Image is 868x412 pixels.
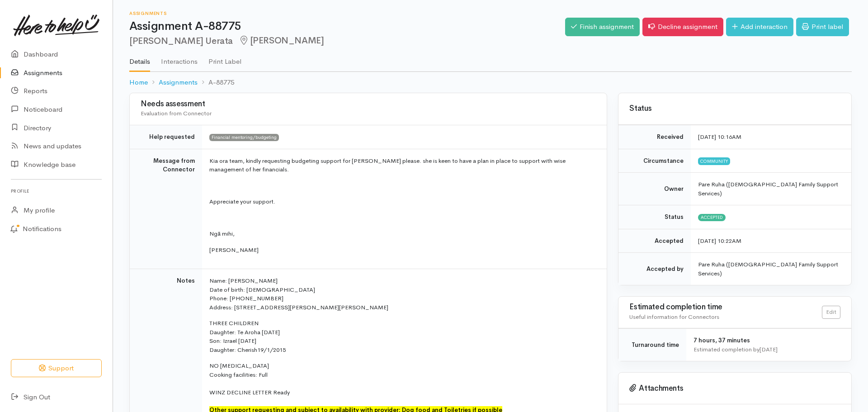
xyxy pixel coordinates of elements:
[198,77,234,88] li: A-88775
[698,180,838,197] span: Pare Ruha ([DEMOGRAPHIC_DATA] Family Support Services)
[161,46,198,71] a: Interactions
[130,149,202,269] td: Message from Connector
[629,104,840,113] h3: Status
[642,18,723,36] a: Decline assignment
[141,109,212,117] span: Evaluation from Connector
[565,18,640,36] a: Finish assignment
[618,205,691,229] td: Status
[822,306,840,319] a: Edit
[159,77,198,88] a: Assignments
[759,346,778,353] time: [DATE]
[129,36,565,46] h2: [PERSON_NAME] Uerata
[618,329,686,361] td: Turnaround time
[618,173,691,205] td: Owner
[796,18,849,36] a: Print label
[238,35,324,46] span: [PERSON_NAME]
[209,134,279,141] span: Financial mentoring/budgeting
[129,11,565,16] h6: Assignments
[698,157,730,165] span: Community
[618,125,691,149] td: Received
[698,133,741,141] time: [DATE] 10:16AM
[129,46,150,72] a: Details
[141,100,596,109] h3: Needs assessment
[129,77,148,88] a: Home
[129,20,565,33] h1: Assignment A-88775
[11,359,102,378] button: Support
[629,313,719,321] span: Useful information for Connectors
[11,185,102,197] h6: Profile
[629,303,822,312] h3: Estimated completion time
[691,253,851,285] td: Pare Ruha ([DEMOGRAPHIC_DATA] Family Support Services)
[209,156,596,174] p: Kia ora team, kindly requesting budgeting support for [PERSON_NAME] please. she is keen to have a...
[209,246,596,255] p: [PERSON_NAME]
[618,149,691,173] td: Circumstance
[629,384,840,393] h3: Attachments
[208,46,241,71] a: Print Label
[693,345,840,354] div: Estimated completion by
[698,214,726,221] span: Accepted
[209,229,596,238] p: Ngā mihi,
[698,237,741,245] time: [DATE] 10:22AM
[130,125,202,149] td: Help requested
[209,197,596,206] p: Appreciate your support.
[618,253,691,285] td: Accepted by
[726,18,793,36] a: Add interaction
[129,72,852,93] nav: breadcrumb
[618,229,691,253] td: Accepted
[209,319,596,354] p: THREE CHILDREN Daughter: Te Aroha [DATE] Son: Izrael [DATE] Daughter: Cherish19/1/2015
[693,336,750,344] span: 7 hours, 37 minutes
[209,276,596,312] p: Name: [PERSON_NAME] Date of birth: [DEMOGRAPHIC_DATA] Phone: [PHONE_NUMBER] Address: [STREET_ADDR...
